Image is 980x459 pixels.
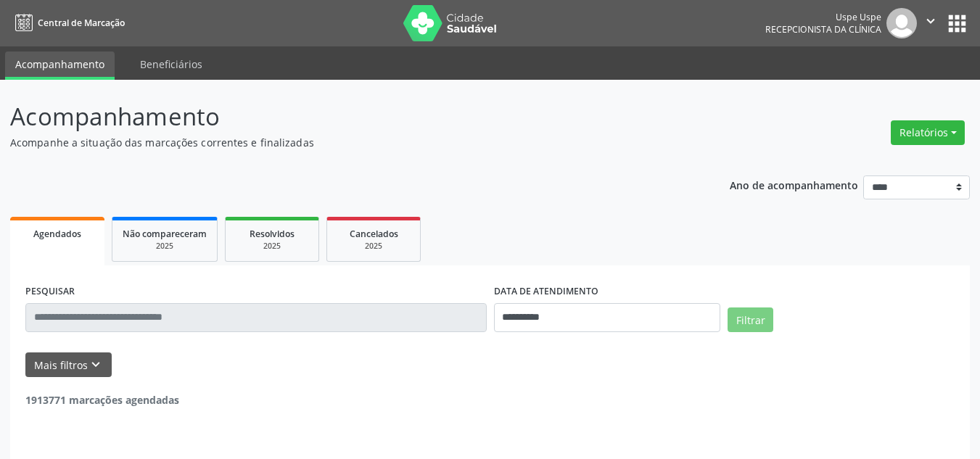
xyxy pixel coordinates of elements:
div: 2025 [123,241,207,252]
a: Beneficiários [130,51,213,77]
i:  [923,13,939,29]
p: Acompanhe a situação das marcações correntes e finalizadas [10,135,682,150]
span: Não compareceram [123,228,207,240]
button: Relatórios [891,120,965,145]
p: Acompanhamento [10,99,682,135]
span: Agendados [33,228,81,240]
button:  [917,8,944,38]
button: Mais filtroskeyboard_arrow_down [25,352,112,378]
p: Ano de acompanhamento [730,175,858,194]
span: Central de Marcação [38,17,125,29]
div: Uspe Uspe [765,11,881,23]
i: keyboard_arrow_down [88,357,104,373]
button: Filtrar [728,307,773,332]
button: apps [944,11,970,36]
div: 2025 [337,241,410,252]
a: Central de Marcação [10,11,125,35]
span: Recepcionista da clínica [765,23,881,36]
strong: 1913771 marcações agendadas [25,393,179,407]
label: PESQUISAR [25,281,75,303]
span: Resolvidos [250,228,295,240]
img: img [886,8,917,38]
label: DATA DE ATENDIMENTO [494,281,598,303]
span: Cancelados [350,228,398,240]
a: Acompanhamento [5,51,115,80]
div: 2025 [236,241,308,252]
